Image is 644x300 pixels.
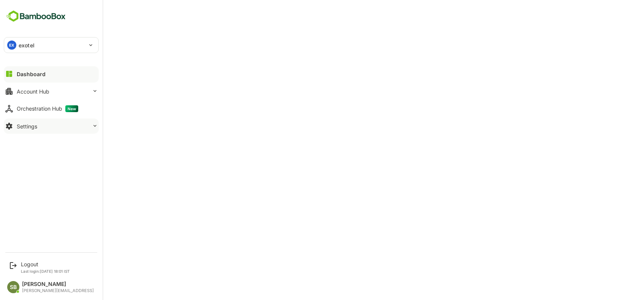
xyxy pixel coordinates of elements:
div: Orchestration Hub [17,105,78,112]
div: Logout [21,261,70,267]
img: BambooboxFullLogoMark.5f36c76dfaba33ec1ec1367b70bb1252.svg [4,9,68,23]
div: EX [7,41,16,50]
div: [PERSON_NAME][EMAIL_ADDRESS] [22,288,94,293]
button: Settings [4,119,99,134]
p: exotel [19,41,35,49]
div: SB [7,281,19,293]
div: EXexotel [4,37,98,53]
p: Last login: [DATE] 18:01 IST [21,269,70,273]
div: Account Hub [17,88,49,95]
button: Dashboard [4,66,99,81]
span: New [65,105,78,112]
div: Dashboard [17,71,46,77]
button: Orchestration HubNew [4,101,99,116]
button: Account Hub [4,84,99,99]
div: Settings [17,123,37,130]
div: [PERSON_NAME] [22,281,94,287]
